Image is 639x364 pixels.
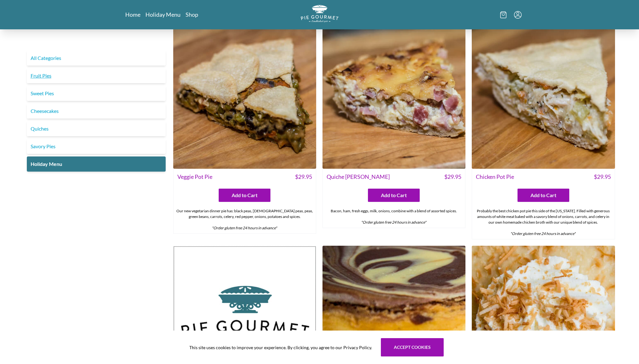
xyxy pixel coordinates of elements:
[145,11,180,18] a: Holiday Menu
[381,191,407,199] span: Add to Cart
[219,189,270,202] button: Add to Cart
[177,173,212,181] span: Veggie Pot Pie
[472,26,615,169] img: Chicken Pot Pie
[476,173,514,181] span: Chicken Pot Pie
[295,173,312,181] span: $ 29.95
[361,220,426,225] em: *Order gluten free 24 hours in advance*
[301,5,339,22] img: logo
[173,26,316,169] img: Veggie Pot Pie
[327,173,390,181] span: Quiche [PERSON_NAME]
[27,156,166,172] a: Holiday Menu
[444,173,461,181] span: $ 29.95
[27,68,166,83] a: Fruit Pies
[518,189,569,202] button: Add to Cart
[27,86,166,101] a: Sweet Pies
[125,11,140,18] a: Home
[189,344,372,351] span: This site uses cookies to improve your experience. By clicking, you agree to our Privacy Policy.
[510,231,576,236] em: *Order gluten free 24 hours in advance*
[301,5,339,24] a: Logo
[212,226,277,230] em: *Order gluten free 24 hours in advance*
[472,206,614,239] div: Probably the best chicken pot pie this side of the [US_STATE]. Filled with generous amounts of wh...
[186,11,198,18] a: Shop
[323,206,465,228] div: Bacon, ham, fresh eggs, milk, onions, combine with a blend of assorted spices.
[27,139,166,154] a: Savory Pies
[594,173,611,181] span: $ 29.95
[232,191,257,199] span: Add to Cart
[322,26,465,169] img: Quiche Lorraine
[530,191,556,199] span: Add to Cart
[514,11,522,19] button: Menu
[381,338,444,356] button: Accept cookies
[174,206,316,233] div: Our new vegetarian dinner pie has: black peas, [DEMOGRAPHIC_DATA] peas, peas, green beans, carrot...
[368,189,420,202] button: Add to Cart
[27,103,166,119] a: Cheesecakes
[27,50,166,66] a: All Categories
[27,121,166,136] a: Quiches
